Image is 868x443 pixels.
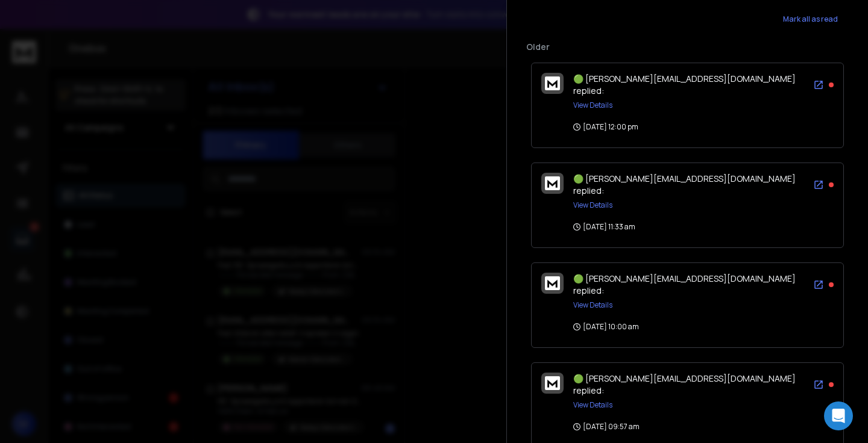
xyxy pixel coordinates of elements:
p: [DATE] 11:33 am [573,222,635,232]
button: View Details [573,101,612,110]
p: [DATE] 12:00 pm [573,122,638,132]
button: Mark all as read [767,7,854,31]
img: logo [545,176,560,190]
img: logo [545,76,560,90]
img: logo [545,276,560,290]
span: 🟢 [PERSON_NAME][EMAIL_ADDRESS][DOMAIN_NAME] replied: [573,173,796,196]
span: Mark all as read [783,14,838,24]
button: View Details [573,300,612,310]
div: Open Intercom Messenger [824,401,853,430]
p: Older [526,41,849,53]
span: 🟢 [PERSON_NAME][EMAIL_ADDRESS][DOMAIN_NAME] replied: [573,273,796,296]
span: 🟢 [PERSON_NAME][EMAIL_ADDRESS][DOMAIN_NAME] replied: [573,73,796,96]
p: [DATE] 10:00 am [573,322,639,332]
span: 🟢 [PERSON_NAME][EMAIL_ADDRESS][DOMAIN_NAME] replied: [573,373,796,396]
button: View Details [573,200,612,210]
img: logo [545,376,560,390]
button: View Details [573,400,612,410]
p: [DATE] 09:57 am [573,422,640,432]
